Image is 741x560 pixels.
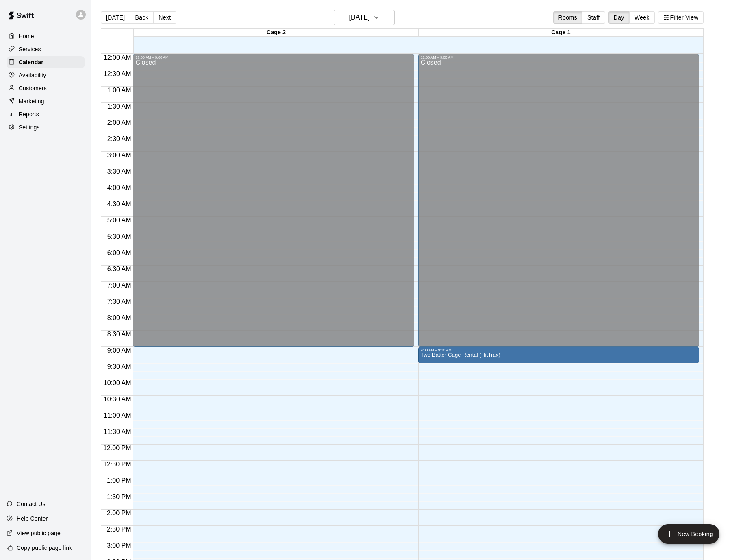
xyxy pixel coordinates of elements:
span: 5:30 AM [105,233,133,240]
span: 3:00 PM [105,542,133,549]
button: Staff [582,11,605,24]
a: Calendar [7,56,85,68]
div: Cage 1 [419,29,703,37]
span: 1:00 AM [105,87,133,94]
p: Services [19,45,41,53]
a: Marketing [7,95,85,107]
span: 7:30 AM [105,298,133,305]
span: 9:00 AM [105,347,133,354]
div: 12:00 AM – 9:00 AM [421,55,697,59]
div: 12:00 AM – 9:00 AM: Closed [133,54,414,347]
span: 8:30 AM [105,331,133,338]
span: 2:00 PM [105,510,133,516]
a: Customers [7,82,85,94]
span: 1:30 AM [105,103,133,110]
div: Cage 2 [134,29,418,37]
span: 2:30 AM [105,135,133,142]
span: 6:30 AM [105,266,133,272]
span: 10:00 AM [102,379,133,386]
span: 2:30 PM [105,526,133,533]
span: 7:00 AM [105,282,133,289]
p: Contact Us [17,500,46,508]
span: 6:00 AM [105,249,133,256]
button: Day [608,11,630,24]
p: Reports [19,110,39,118]
span: 3:00 AM [105,152,133,159]
span: 1:00 PM [105,477,133,484]
p: Help Center [17,514,48,523]
p: Calendar [19,58,43,66]
div: Closed [135,59,411,350]
span: 11:30 AM [102,428,133,435]
span: 11:00 AM [102,412,133,419]
div: Closed [421,59,697,350]
div: 9:00 AM – 9:30 AM [421,348,697,352]
h6: [DATE] [349,12,369,23]
p: Copy public page link [17,544,72,552]
p: Settings [19,123,40,131]
span: 10:30 AM [102,396,133,403]
span: 9:30 AM [105,363,133,370]
a: Availability [7,69,85,81]
span: 12:00 PM [101,445,133,451]
p: Customers [19,84,47,92]
span: 12:30 AM [102,70,133,77]
span: 4:30 AM [105,200,133,207]
span: 12:00 AM [102,54,133,61]
button: Rooms [553,11,582,24]
button: Week [629,11,655,24]
button: [DATE] [101,11,130,24]
div: 12:00 AM – 9:00 AM [135,55,411,59]
a: Home [7,30,85,42]
span: 8:00 AM [105,314,133,321]
p: Marketing [19,97,44,105]
span: 3:30 AM [105,168,133,175]
a: Reports [7,108,85,120]
button: [DATE] [334,10,395,25]
p: Availability [19,71,46,79]
p: Home [19,32,34,40]
p: View public page [17,529,61,537]
span: 4:00 AM [105,184,133,191]
button: add [658,524,719,544]
span: 12:30 PM [101,461,133,468]
div: 9:00 AM – 9:30 AM: Two Batter Cage Rental (HitTrax) [418,347,699,363]
div: 12:00 AM – 9:00 AM: Closed [418,54,699,347]
a: Settings [7,121,85,133]
span: 5:00 AM [105,217,133,224]
button: Next [153,11,176,24]
span: 1:30 PM [105,493,133,500]
a: Services [7,43,85,55]
span: 2:00 AM [105,119,133,126]
button: Filter View [658,11,704,24]
button: Back [130,11,154,24]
